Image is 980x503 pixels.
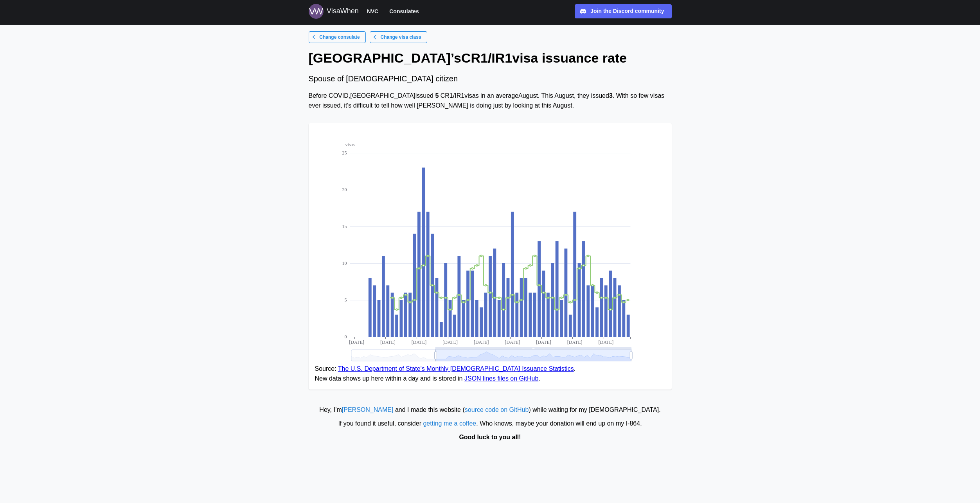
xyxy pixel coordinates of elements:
a: Change consulate [309,31,366,43]
a: Join the Discord community [575,4,672,18]
text: [DATE] [442,340,458,345]
text: [DATE] [567,340,582,345]
text: [DATE] [505,340,520,345]
div: VisaWhen [327,6,359,17]
img: Logo for VisaWhen [309,4,324,19]
text: 25 [342,150,347,156]
a: The U.S. Department of State’s Monthly [DEMOGRAPHIC_DATA] Issuance Statistics [338,365,574,372]
div: Join the Discord community [590,7,664,16]
text: [DATE] [536,340,551,345]
div: If you found it useful, consider . Who knows, maybe your donation will end up on my I‑864. [4,419,976,429]
a: Logo for VisaWhen VisaWhen [309,4,359,19]
span: Change consulate [319,32,360,43]
h1: [GEOGRAPHIC_DATA] ’s CR1/IR1 visa issuance rate [309,49,672,66]
text: 5 [344,297,347,303]
span: Consulates [389,7,419,16]
text: 0 [344,334,347,340]
figcaption: Source: . New data shows up here within a day and is stored in . [315,364,665,384]
text: [DATE] [349,340,364,345]
text: 15 [342,224,347,229]
a: getting me a coffee [423,420,476,427]
text: [DATE] [473,340,489,345]
a: source code on GitHub [465,406,529,413]
strong: 3 [609,92,613,99]
text: [DATE] [380,340,395,345]
text: visas [345,142,354,147]
div: Good luck to you all! [4,433,976,442]
text: [DATE] [598,340,613,345]
button: NVC [363,6,382,16]
span: Change visa class [381,32,421,43]
text: 10 [342,260,347,266]
a: Change visa class [370,31,427,43]
text: 20 [342,187,347,192]
span: NVC [367,7,379,16]
a: [PERSON_NAME] [342,406,394,413]
div: Before COVID, [GEOGRAPHIC_DATA] issued CR1/IR1 visas in an average August . This August , they is... [309,91,672,111]
div: Hey, I’m and I made this website ( ) while waiting for my [DEMOGRAPHIC_DATA]. [4,405,976,415]
strong: 5 [435,92,439,99]
div: Spouse of [DEMOGRAPHIC_DATA] citizen [309,73,672,85]
text: [DATE] [411,340,426,345]
a: JSON lines files on GitHub [464,375,538,382]
button: Consulates [386,6,422,16]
